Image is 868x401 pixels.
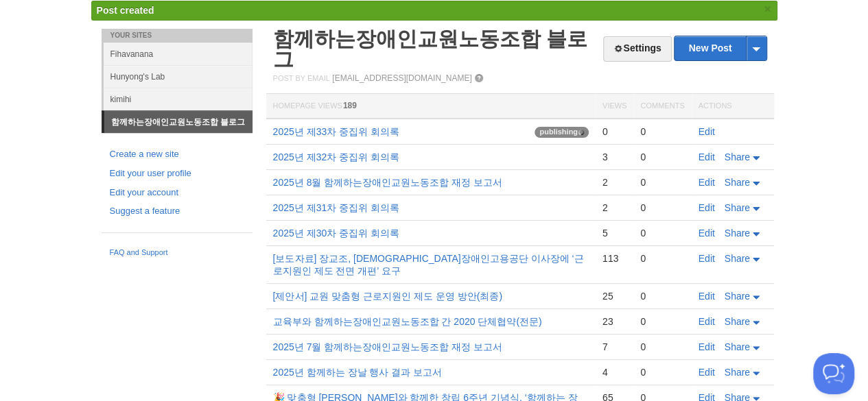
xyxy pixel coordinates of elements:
a: 2025년 8월 함께하는장애인교원노동조합 재정 보고서 [273,177,503,188]
th: Views [596,94,633,119]
th: Homepage Views [266,94,596,119]
a: 2025년 제30차 중집위 회의록 [273,228,399,239]
a: Edit [699,202,715,213]
span: 189 [343,101,357,110]
div: 0 [640,366,684,378]
span: Post created [97,5,154,16]
a: 2025년 함께하는 장날 행사 결과 보고서 [273,367,443,378]
img: loading-tiny-gray.gif [578,130,584,135]
div: 0 [640,202,684,214]
a: × [762,1,774,18]
span: Share [725,341,750,352]
div: 0 [640,151,684,163]
div: 0 [640,125,684,138]
a: Create a new site [110,147,244,162]
a: Edit [699,316,715,327]
a: 함께하는장애인교원노동조합 블로그 [104,111,253,133]
a: New Post [675,36,766,60]
a: Edit your user profile [110,167,244,181]
div: 25 [602,290,626,302]
div: 23 [602,315,626,328]
span: Share [725,202,750,213]
span: Post by Email [273,74,330,82]
div: 0 [640,341,684,353]
a: kimihi [104,88,253,110]
span: Share [725,253,750,264]
a: FAQ and Support [110,247,244,259]
span: Share [725,228,750,239]
div: 3 [602,151,626,163]
a: Suggest a feature [110,204,244,219]
span: Share [725,177,750,188]
a: Edit [699,341,715,352]
a: Edit [699,126,715,137]
span: Share [725,151,750,162]
a: Hunyong's Lab [104,65,253,88]
li: Your Sites [102,29,253,42]
a: [제안서] 교원 맞춤형 근로지원인 제도 운영 방안(최종) [273,291,502,302]
a: 2025년 제32차 중집위 회의록 [273,151,399,162]
th: Comments [633,94,691,119]
span: Share [725,316,750,327]
span: Share [725,291,750,302]
th: Actions [692,94,774,119]
div: 0 [640,252,684,265]
div: 0 [640,315,684,328]
div: 0 [640,176,684,189]
a: 교육부와 함께하는장애인교원노동조합 간 2020 단체협약(전문) [273,316,542,327]
a: Settings [603,36,671,62]
div: 0 [602,125,626,138]
a: Edit your account [110,186,244,200]
div: 113 [602,252,626,265]
div: 5 [602,227,626,239]
a: Edit [699,291,715,302]
a: Fihavanana [104,42,253,65]
div: 0 [640,290,684,302]
div: 0 [640,227,684,239]
a: 함께하는장애인교원노동조합 블로그 [273,27,587,71]
div: 2 [602,176,626,189]
a: Edit [699,151,715,162]
a: 2025년 제31차 중집위 회의록 [273,202,399,213]
div: 4 [602,366,626,378]
div: 7 [602,341,626,353]
a: [EMAIL_ADDRESS][DOMAIN_NAME] [332,73,471,83]
a: Edit [699,177,715,188]
a: 2025년 7월 함께하는장애인교원노동조합 재정 보고서 [273,341,503,352]
a: [보도자료] 장교조, [DEMOGRAPHIC_DATA]장애인고용공단 이사장에 ‘근로지원인 제도 전면 개편’ 요구 [273,253,584,276]
a: Edit [699,228,715,239]
div: 2 [602,202,626,214]
span: Share [725,367,750,378]
span: publishing [535,127,589,138]
a: Edit [699,253,715,264]
a: 2025년 제33차 중집위 회의록 [273,126,399,137]
iframe: Help Scout Beacon - Open [813,353,854,394]
a: Edit [699,367,715,378]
